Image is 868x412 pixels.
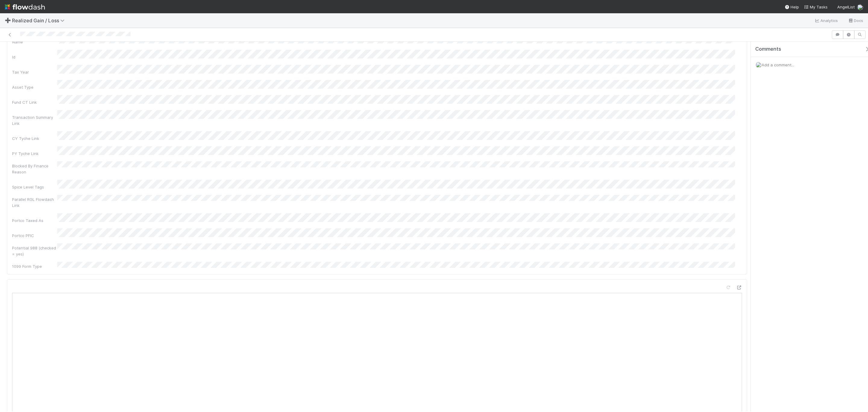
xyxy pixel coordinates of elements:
div: Id [12,54,57,60]
a: Analytics [814,17,838,24]
div: Fund CT Link [12,99,57,105]
span: Comments [755,46,781,52]
div: Spice Level Tags [12,184,57,190]
div: Portco Taxed As [12,217,57,223]
div: PY Tyche Link [12,151,57,157]
img: avatar_bc42736a-3f00-4d10-a11d-d22e63cdc729.png [756,62,762,68]
span: My Tasks [804,5,828,9]
span: Realized Gain / Loss [12,17,68,24]
div: Asset Type [12,84,57,90]
div: Potential 988 (checked = yes) [12,245,57,257]
div: Transaction Summary Link [12,114,57,126]
div: Tax Year [12,69,57,75]
img: avatar_bc42736a-3f00-4d10-a11d-d22e63cdc729.png [857,4,863,10]
div: 1099 Form Type [12,263,57,269]
span: AngelList [837,5,855,9]
span: Add a comment... [762,62,794,67]
div: Parallel RGL Flowdash Link [12,196,57,208]
span: ➕ [5,18,11,23]
div: Blocked By Finance Reason [12,163,57,175]
div: Help [785,4,799,10]
div: CY Tyche Link [12,135,57,141]
div: Name [12,39,57,45]
img: logo-inverted-e16ddd16eac7371096b0.svg [5,2,45,12]
a: Docs [848,17,863,24]
a: My Tasks [804,4,828,10]
div: Portco PFIC [12,233,57,239]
